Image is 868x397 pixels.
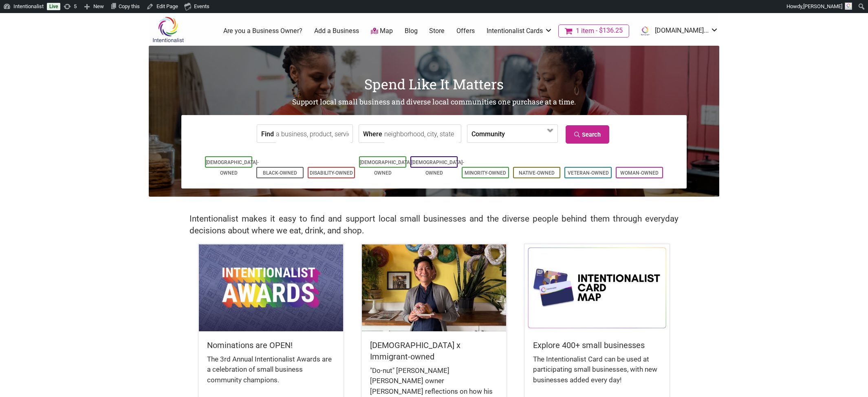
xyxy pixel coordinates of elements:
span: $136.25 [594,27,623,34]
h5: Nominations are OPEN! [207,339,335,351]
a: Minority-Owned [465,170,506,176]
a: Store [429,27,445,35]
input: neighborhood, city, state [384,125,459,143]
img: Intentionalist [149,16,187,43]
a: Cart1 item$136.25 [558,24,629,38]
div: The Intentionalist Card can be used at participating small businesses, with new businesses added ... [533,354,661,394]
input: a business, product, service [276,125,350,143]
h2: Intentionalist makes it easy to find and support local small businesses and the diverse people be... [189,213,679,237]
li: ist.com... [635,24,718,38]
a: Native-Owned [519,170,555,176]
i: Cart [565,27,574,35]
a: [DOMAIN_NAME]... [635,24,718,38]
h5: [DEMOGRAPHIC_DATA] x Immigrant-owned [370,339,498,362]
label: Where [363,125,382,142]
h5: Explore 400+ small businesses [533,339,661,351]
span: 1 item [576,28,594,34]
div: The 3rd Annual Intentionalist Awards are a celebration of small business community champions. [207,354,335,394]
a: Map [371,27,393,36]
h2: Support local small business and diverse local communities one purchase at a time. [149,97,719,107]
img: Intentionalist Awards [199,244,343,331]
img: King Donuts - Hong Chhuor [362,244,506,331]
h1: Spend Like It Matters [149,74,719,94]
a: Add a Business [314,27,359,35]
label: Find [261,125,274,142]
a: Are you a Business Owner? [223,27,302,35]
a: [DEMOGRAPHIC_DATA]-Owned [206,160,259,176]
img: Intentionalist Card Map [525,244,669,331]
a: Search [566,125,609,144]
a: [DEMOGRAPHIC_DATA]-Owned [360,160,413,176]
a: [DEMOGRAPHIC_DATA]-Owned [411,160,464,176]
a: Woman-Owned [620,170,659,176]
a: Veteran-Owned [568,170,609,176]
a: Blog [405,27,418,35]
a: Live [47,3,60,10]
a: Offers [456,27,475,35]
label: Community [471,125,505,142]
a: Intentionalist Cards [487,27,553,35]
span: [PERSON_NAME] [803,3,842,9]
a: Disability-Owned [310,170,353,176]
a: Black-Owned [263,170,297,176]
